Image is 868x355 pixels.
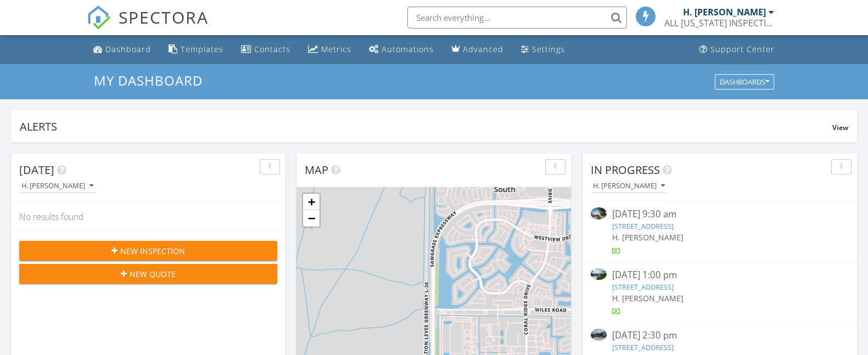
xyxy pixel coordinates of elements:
[591,179,667,194] button: H. [PERSON_NAME]
[591,268,607,280] img: 9465778%2Fcover_photos%2FAO4DP7Yu1pV0TNRbONNv%2Fsmall.9465778-1757695219224
[612,282,674,292] a: [STREET_ADDRESS]
[105,44,151,54] div: Dashboard
[19,162,54,177] span: [DATE]
[591,207,849,256] a: [DATE] 9:30 am [STREET_ADDRESS] H. [PERSON_NAME]
[120,245,185,257] span: New Inspection
[517,40,569,60] a: Settings
[710,44,775,54] div: Support Center
[720,78,769,86] div: Dashboards
[19,241,277,261] button: New Inspection
[593,182,665,190] div: H. [PERSON_NAME]
[407,7,627,29] input: Search everything...
[254,44,290,54] div: Contacts
[19,179,96,194] button: H. [PERSON_NAME]
[532,44,565,54] div: Settings
[304,40,356,60] a: Metrics
[11,202,285,232] div: No results found
[321,44,351,54] div: Metrics
[130,268,176,280] span: New Quote
[365,40,438,60] a: Automations (Basic)
[612,221,674,231] a: [STREET_ADDRESS]
[463,44,503,54] div: Advanced
[612,232,684,243] span: H. [PERSON_NAME]
[612,293,684,303] span: H. [PERSON_NAME]
[19,264,277,284] button: New Quote
[591,268,849,317] a: [DATE] 1:00 pm [STREET_ADDRESS] H. [PERSON_NAME]
[715,74,774,89] button: Dashboards
[591,207,607,219] img: 9492759%2Fcover_photos%2Fo6PSC6icwahcltFRTOrB%2Fsmall.9492759-1757942172344
[164,40,228,60] a: Templates
[87,15,209,38] a: SPECTORA
[612,207,827,221] div: [DATE] 9:30 am
[382,44,434,54] div: Automations
[591,162,660,177] span: In Progress
[305,162,328,177] span: Map
[94,71,203,89] span: My Dashboard
[612,268,827,282] div: [DATE] 1:00 pm
[181,44,223,54] div: Templates
[447,40,508,60] a: Advanced
[612,329,827,342] div: [DATE] 2:30 pm
[832,123,848,132] span: View
[591,329,607,341] img: 9492805%2Fcover_photos%2FsW5H0r0ErK59lQKiiy2P%2Fsmall.9492805-1757959533992
[119,5,209,29] span: SPECTORA
[303,210,320,227] a: Zoom out
[683,7,766,18] div: H. [PERSON_NAME]
[612,342,674,352] a: [STREET_ADDRESS]
[21,182,93,190] div: H. [PERSON_NAME]
[89,40,155,60] a: Dashboard
[664,18,774,29] div: ALL FLORIDA INSPECTIONS & EXTERMINATING, INC.
[87,5,111,30] img: The Best Home Inspection Software - Spectora
[20,119,832,134] div: Alerts
[303,194,320,210] a: Zoom in
[695,40,779,60] a: Support Center
[237,40,295,60] a: Contacts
